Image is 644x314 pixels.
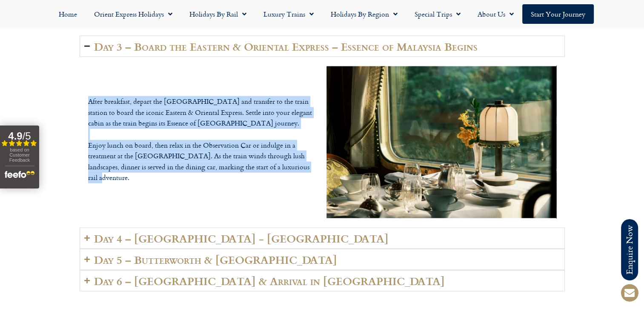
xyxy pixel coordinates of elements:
summary: Day 6 – [GEOGRAPHIC_DATA] & Arrival in [GEOGRAPHIC_DATA] [80,270,565,291]
summary: Day 3 – Board the Eastern & Oriental Express – Essence of Malaysia Begins [80,36,565,57]
summary: Day 5 – Butterworth & [GEOGRAPHIC_DATA] [80,249,565,270]
h2: Day 3 – Board the Eastern & Oriental Express – Essence of Malaysia Begins [94,40,478,52]
a: Orient Express Holidays [86,4,181,24]
p: After breakfast, depart the [GEOGRAPHIC_DATA] and transfer to the train station to board the icon... [88,96,318,183]
div: Image Carousel [326,66,556,219]
h2: Day 6 – [GEOGRAPHIC_DATA] & Arrival in [GEOGRAPHIC_DATA] [94,275,445,287]
summary: Day 4 – [GEOGRAPHIC_DATA] - [GEOGRAPHIC_DATA] [80,228,565,249]
a: Start your Journey [522,4,594,24]
nav: Menu [4,4,640,24]
a: Holidays by Rail [181,4,255,24]
h2: Day 4 – [GEOGRAPHIC_DATA] - [GEOGRAPHIC_DATA] [94,232,389,244]
img: Eastern&OrientalExpress Dining [326,66,556,219]
div: 2 / 4 [326,66,556,219]
a: Special Trips [406,4,469,24]
a: About Us [469,4,522,24]
div: Accordion. Open links with Enter or Space, close with Escape, and navigate with Arrow Keys [80,36,565,291]
h2: Day 5 – Butterworth & [GEOGRAPHIC_DATA] [94,254,337,265]
a: Holidays by Region [322,4,406,24]
a: Home [50,4,86,24]
a: Luxury Trains [255,4,322,24]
